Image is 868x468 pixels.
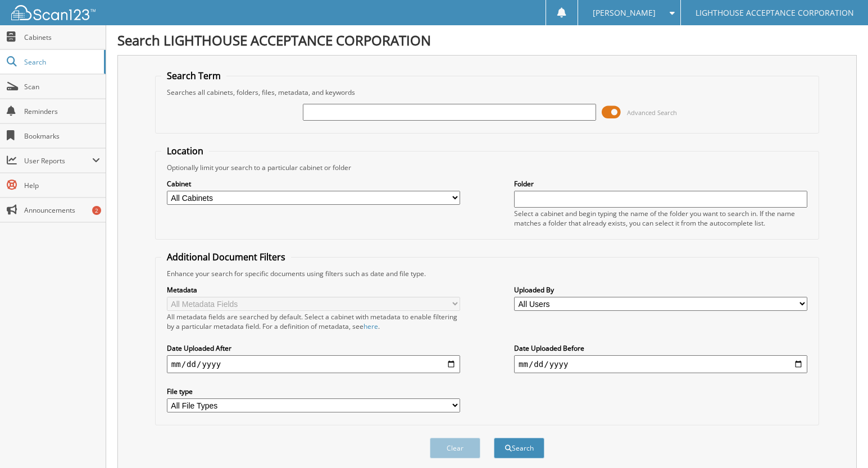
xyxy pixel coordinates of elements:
[92,206,101,215] div: 2
[24,156,92,166] span: User Reports
[11,5,96,20] img: scan123-logo-white.svg
[24,205,100,215] span: Announcements
[430,438,480,458] button: Clear
[161,251,291,263] legend: Additional Document Filters
[167,312,460,331] div: All metadata fields are searched by default. Select a cabinet with metadata to enable filtering b...
[117,31,857,49] h1: Search LIGHTHOUSE ACCEPTANCE CORPORATION
[167,355,460,373] input: start
[514,355,807,373] input: end
[696,10,854,16] span: LIGHTHOUSE ACCEPTANCE CORPORATION
[363,322,378,331] a: here
[24,107,100,116] span: Reminders
[627,108,677,117] span: Advanced Search
[593,10,656,16] span: [PERSON_NAME]
[24,82,100,91] span: Scan
[161,269,813,278] div: Enhance your search for specific documents using filters such as date and file type.
[24,33,100,42] span: Cabinets
[24,131,100,141] span: Bookmarks
[167,285,460,295] label: Metadata
[514,209,807,228] div: Select a cabinet and begin typing the name of the folder you want to search in. If the name match...
[24,181,100,190] span: Help
[161,88,813,97] div: Searches all cabinets, folders, files, metadata, and keywords
[514,285,807,295] label: Uploaded By
[167,343,460,353] label: Date Uploaded After
[161,70,226,82] legend: Search Term
[161,163,813,172] div: Optionally limit your search to a particular cabinet or folder
[167,387,460,396] label: File type
[24,57,98,67] span: Search
[514,179,807,189] label: Folder
[514,343,807,353] label: Date Uploaded Before
[161,145,209,157] legend: Location
[167,179,460,189] label: Cabinet
[494,438,544,458] button: Search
